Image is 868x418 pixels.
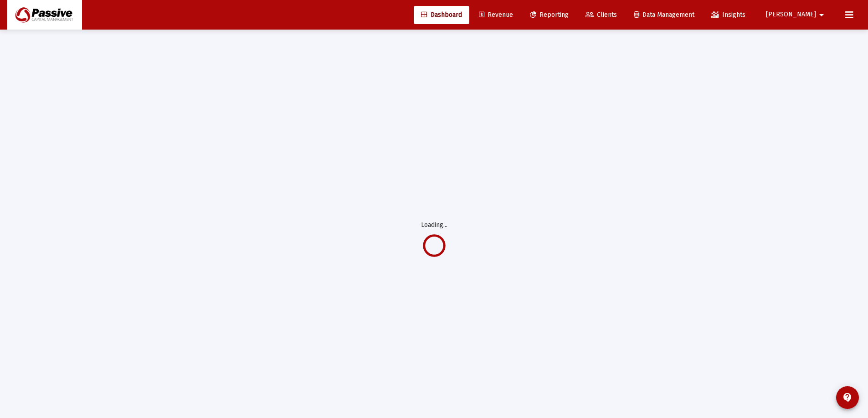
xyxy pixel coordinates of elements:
a: Insights [704,6,753,24]
mat-icon: arrow_drop_down [816,6,827,24]
span: Clients [586,11,617,19]
a: Clients [578,6,624,24]
span: Dashboard [421,11,462,19]
img: Dashboard [14,6,75,24]
span: Insights [711,11,745,19]
span: [PERSON_NAME] [766,11,816,19]
a: Reporting [523,6,576,24]
a: Dashboard [414,6,469,24]
button: [PERSON_NAME] [755,5,838,24]
a: Revenue [472,6,520,24]
span: Revenue [479,11,513,19]
span: Reporting [530,11,569,19]
mat-icon: contact_support [842,392,853,403]
a: Data Management [627,6,702,24]
span: Data Management [634,11,694,19]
